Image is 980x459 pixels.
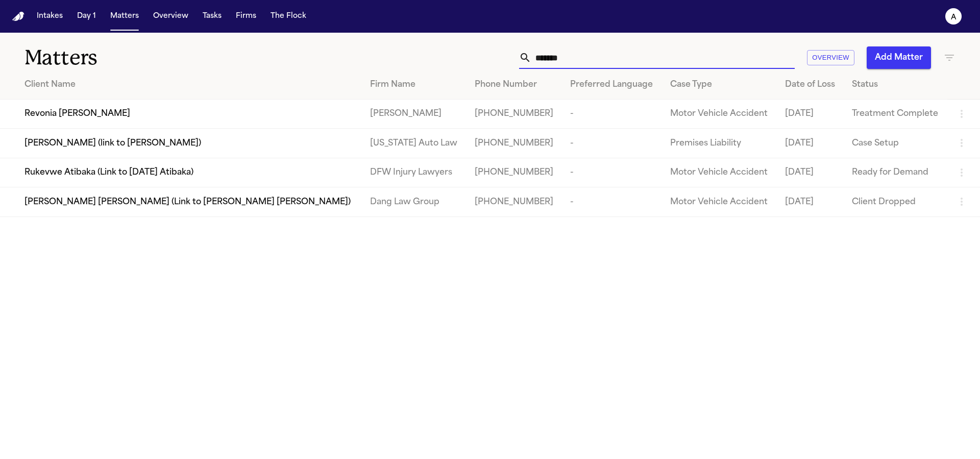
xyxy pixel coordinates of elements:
img: Finch Logo [12,12,24,21]
span: Rukevwe Atibaka (Link to [DATE] Atibaka) [24,166,193,179]
td: [PHONE_NUMBER] [467,100,562,129]
td: Motor Vehicle Accident [662,100,777,129]
td: Motor Vehicle Accident [662,187,777,216]
span: [PERSON_NAME] [PERSON_NAME] (Link to [PERSON_NAME] [PERSON_NAME]) [24,196,351,208]
td: [PHONE_NUMBER] [467,158,562,187]
button: Overview [149,7,192,26]
button: Add Matter [867,46,931,69]
h1: Matters [24,45,296,70]
button: Firms [232,7,260,26]
td: - [562,158,662,187]
button: Tasks [199,7,226,26]
td: [DATE] [777,158,844,187]
div: Status [852,79,939,91]
div: Firm Name [370,79,458,91]
td: - [562,129,662,158]
a: Home [12,12,24,21]
td: Treatment Complete [844,100,947,129]
td: Case Setup [844,129,947,158]
td: Motor Vehicle Accident [662,158,777,187]
td: DFW Injury Lawyers [362,158,467,187]
span: Revonia [PERSON_NAME] [24,108,130,120]
td: [PHONE_NUMBER] [467,187,562,216]
td: [DATE] [777,187,844,216]
div: Phone Number [475,79,554,91]
div: Preferred Language [570,79,654,91]
div: Client Name [24,79,354,91]
td: - [562,100,662,129]
button: Overview [807,50,854,66]
div: Date of Loss [785,79,836,91]
td: [DATE] [777,129,844,158]
td: Dang Law Group [362,187,467,216]
button: Day 1 [73,7,100,26]
button: The Flock [266,7,310,26]
td: [US_STATE] Auto Law [362,129,467,158]
td: - [562,187,662,216]
td: Ready for Demand [844,158,947,187]
div: Case Type [670,79,769,91]
td: Premises Liability [662,129,777,158]
button: Intakes [33,7,67,26]
td: Client Dropped [844,187,947,216]
button: Matters [106,7,143,26]
td: [DATE] [777,100,844,129]
span: [PERSON_NAME] (link to [PERSON_NAME]) [24,137,201,150]
td: [PHONE_NUMBER] [467,129,562,158]
td: [PERSON_NAME] [362,100,467,129]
